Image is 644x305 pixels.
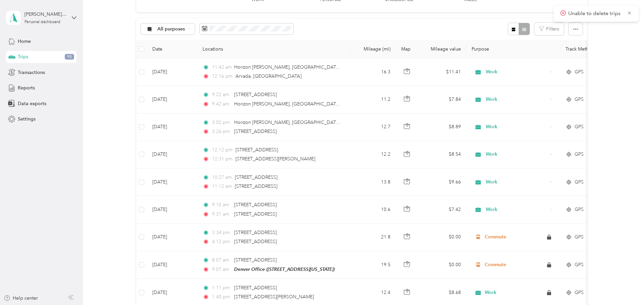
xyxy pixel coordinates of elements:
[212,293,231,301] span: 1:40 pm
[419,141,466,168] td: $8.54
[234,92,277,97] span: [STREET_ADDRESS]
[147,113,197,141] td: [DATE]
[485,290,496,296] span: Work
[18,38,31,45] span: Home
[212,183,232,190] span: 11:12 am
[212,174,232,181] span: 10:27 am
[575,178,584,186] span: GPS
[212,146,232,154] span: 12:12 pm
[18,116,36,123] span: Settings
[212,201,231,209] span: 9:10 am
[486,68,547,76] span: Work
[65,54,74,60] span: 94
[212,91,231,98] span: 9:22 am
[212,211,231,218] span: 9:31 am
[234,239,277,244] span: [STREET_ADDRESS]
[234,129,277,134] span: [STREET_ADDRESS]
[147,40,197,58] th: Date
[419,58,466,86] td: $11.41
[419,40,466,58] th: Mileage value
[234,101,391,107] span: Horizon [PERSON_NAME], [GEOGRAPHIC_DATA], [GEOGRAPHIC_DATA]
[419,86,466,113] td: $7.84
[212,238,231,245] span: 4:12 pm
[419,113,466,141] td: $8.89
[18,53,28,60] span: Trips
[147,168,197,196] td: [DATE]
[466,40,560,58] th: Purpose
[560,40,607,58] th: Track Method
[396,40,419,58] th: Map
[575,68,584,76] span: GPS
[486,151,547,158] span: Work
[575,151,584,158] span: GPS
[197,40,352,58] th: Locations
[575,233,584,241] span: GPS
[486,96,547,103] span: Work
[212,266,231,273] span: 9:07 am
[4,295,38,302] button: Help center
[235,73,302,79] span: Arvada, [GEOGRAPHIC_DATA]
[575,289,584,296] span: GPS
[234,285,277,291] span: [STREET_ADDRESS]
[485,234,506,240] span: Commute
[352,196,396,223] td: 10.6
[352,141,396,168] td: 12.2
[212,229,231,236] span: 3:34 pm
[486,178,547,186] span: Work
[212,284,231,292] span: 1:11 pm
[234,211,277,217] span: [STREET_ADDRESS]
[352,58,396,86] td: 16.3
[419,168,466,196] td: $9.66
[235,147,278,153] span: [STREET_ADDRESS]
[419,251,466,279] td: $0.00
[486,206,547,213] span: Work
[352,251,396,279] td: 19.5
[352,86,396,113] td: 11.2
[352,113,396,141] td: 12.7
[157,27,185,31] span: All purposes
[234,257,277,263] span: [STREET_ADDRESS]
[18,69,45,76] span: Transactions
[234,294,314,300] span: [STREET_ADDRESS][PERSON_NAME]
[419,224,466,251] td: $0.00
[212,73,232,80] span: 12:16 pm
[486,123,547,131] span: Work
[352,40,396,58] th: Mileage (mi)
[212,256,231,264] span: 8:07 am
[568,9,622,18] p: Unable to delete trips
[147,196,197,223] td: [DATE]
[147,141,197,168] td: [DATE]
[575,123,584,131] span: GPS
[24,11,66,18] div: [PERSON_NAME][EMAIL_ADDRESS][PERSON_NAME][DOMAIN_NAME]
[234,230,277,235] span: [STREET_ADDRESS]
[24,20,60,24] div: Personal dashboard
[18,84,35,91] span: Reports
[234,120,391,125] span: Horizon [PERSON_NAME], [GEOGRAPHIC_DATA], [GEOGRAPHIC_DATA]
[485,262,506,268] span: Commute
[147,251,197,279] td: [DATE]
[575,96,584,103] span: GPS
[234,64,391,70] span: Horizon [PERSON_NAME], [GEOGRAPHIC_DATA], [GEOGRAPHIC_DATA]
[352,168,396,196] td: 13.8
[352,224,396,251] td: 21.8
[575,206,584,213] span: GPS
[147,86,197,113] td: [DATE]
[235,183,277,189] span: [STREET_ADDRESS]
[212,119,231,126] span: 3:02 pm
[575,261,584,269] span: GPS
[147,224,197,251] td: [DATE]
[234,202,277,208] span: [STREET_ADDRESS]
[18,100,46,107] span: Data exports
[234,266,335,272] span: Denver Office ([STREET_ADDRESS][US_STATE])
[235,174,277,180] span: [STREET_ADDRESS]
[419,196,466,223] td: $7.42
[147,58,197,86] td: [DATE]
[212,64,231,71] span: 11:42 am
[534,23,564,35] button: Filters
[212,100,231,108] span: 9:42 am
[212,128,231,135] span: 3:26 pm
[606,268,644,305] iframe: Everlance-gr Chat Button Frame
[235,156,315,162] span: [STREET_ADDRESS][PERSON_NAME]
[212,155,232,163] span: 12:31 pm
